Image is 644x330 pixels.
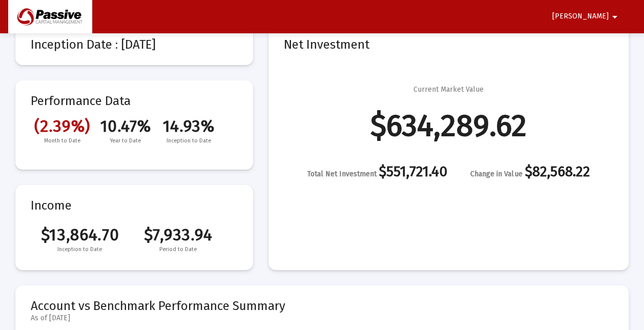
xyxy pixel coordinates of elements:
mat-card-title: Net Investment [284,39,613,50]
span: Year to Date [94,136,157,146]
span: Account vs Benchmark Performance Summary [31,299,285,313]
img: Dashboard [16,7,85,27]
span: Inception to Date [31,244,129,255]
mat-card-title: Performance Data [31,96,238,146]
div: Current Market Value [413,85,484,95]
span: Total Net Investment [307,170,377,178]
span: $7,933.94 [129,225,227,244]
div: $634,289.62 [370,120,527,131]
span: [PERSON_NAME] [552,12,609,21]
span: Change in Value [470,170,522,178]
mat-icon: arrow_drop_down [609,7,621,27]
span: 10.47% [94,116,157,136]
div: $82,568.22 [470,167,590,179]
span: $13,864.70 [31,225,129,244]
span: Inception to Date [157,136,220,146]
span: Period to Date [129,244,227,255]
div: $551,721.40 [307,167,447,179]
span: 14.93% [157,116,220,136]
mat-card-title: Inception Date : [DATE] [31,39,238,50]
button: [PERSON_NAME] [540,6,633,27]
span: Month to Date [31,136,94,146]
span: (2.39%) [31,116,94,136]
mat-card-title: Income [31,200,238,211]
mat-card-subtitle: As of [DATE] [31,313,285,323]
